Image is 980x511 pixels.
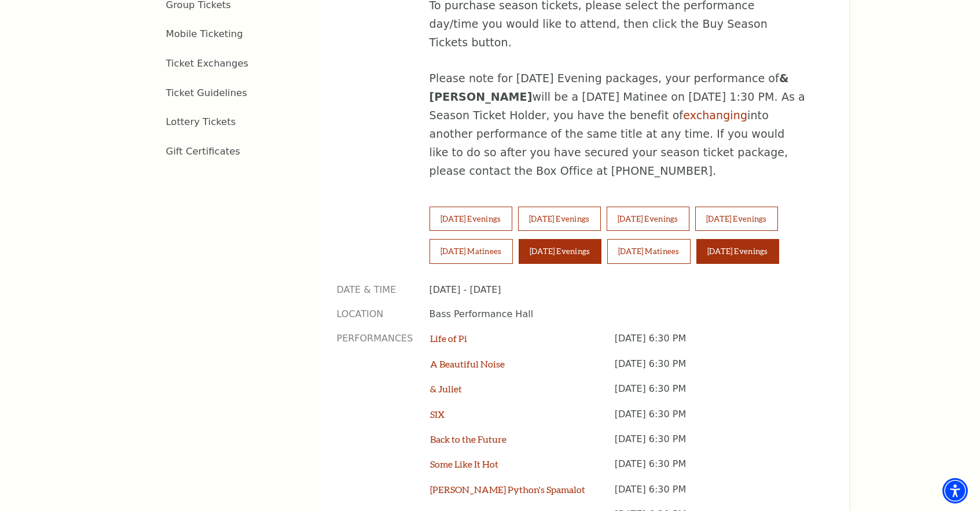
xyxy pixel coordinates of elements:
p: Please note for [DATE] Evening packages, your performance of will be a [DATE] Matinee on [DATE] 1... [430,69,806,181]
button: [DATE] Evenings [696,239,779,263]
p: [DATE] - [DATE] [430,284,814,296]
a: SIX [430,409,445,420]
p: Location [337,308,412,321]
a: Ticket Exchanges [166,58,249,69]
p: [DATE] 6:30 PM [615,458,814,483]
button: [DATE] Evenings [607,207,689,231]
button: [DATE] Evenings [430,207,512,231]
a: Ticket Guidelines [166,87,247,98]
p: [DATE] 6:30 PM [615,332,814,357]
p: Date & Time [337,284,412,296]
a: Life of Pi [430,333,467,344]
a: Lottery Tickets [166,116,236,127]
a: exchanging [683,109,747,122]
p: [DATE] 6:30 PM [615,433,814,458]
a: Some Like It Hot [430,458,498,469]
button: [DATE] Evenings [519,239,601,263]
a: A Beautiful Noise [430,358,505,369]
a: [PERSON_NAME] Python's Spamalot [430,484,585,495]
a: Gift Certificates [166,146,240,157]
button: [DATE] Evenings [518,207,601,231]
div: Accessibility Menu [942,478,968,503]
button: [DATE] Matinees [430,239,513,263]
a: Mobile Ticketing [166,28,243,39]
button: [DATE] Matinees [607,239,691,263]
button: [DATE] Evenings [695,207,778,231]
p: [DATE] 6:30 PM [615,358,814,383]
p: [DATE] 6:30 PM [615,383,814,407]
p: [DATE] 6:30 PM [615,408,814,433]
p: [DATE] 6:30 PM [615,483,814,508]
a: Back to the Future [430,433,506,444]
a: & Juliet [430,383,462,394]
p: Bass Performance Hall [430,308,814,321]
